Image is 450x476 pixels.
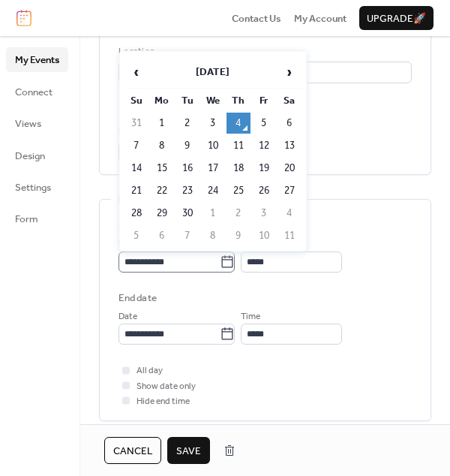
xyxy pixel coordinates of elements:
[175,225,199,246] td: 7
[252,113,276,134] td: 5
[124,90,148,111] th: Su
[226,225,250,246] td: 9
[226,180,250,201] td: 25
[15,53,59,68] span: My Events
[232,11,281,26] a: Contact Us
[232,11,281,26] span: Contact Us
[252,135,276,156] td: 12
[124,180,148,201] td: 21
[175,90,199,111] th: Tu
[277,203,301,224] td: 4
[150,158,174,179] td: 15
[175,180,199,201] td: 23
[118,309,137,324] span: Date
[252,225,276,246] td: 10
[176,444,201,459] span: Save
[104,437,161,464] button: Cancel
[6,111,68,135] a: Views
[201,113,225,134] td: 3
[150,203,174,224] td: 29
[277,180,301,201] td: 27
[136,379,196,394] span: Show date only
[6,175,68,199] a: Settings
[175,135,199,156] td: 9
[278,57,301,87] span: ›
[118,291,157,306] div: End date
[226,135,250,156] td: 11
[150,225,174,246] td: 6
[15,149,45,164] span: Design
[15,116,41,131] span: Views
[277,225,301,246] td: 11
[359,6,433,30] button: Upgrade🚀
[252,180,276,201] td: 26
[124,135,148,156] td: 7
[294,11,346,26] a: My Account
[150,90,174,111] th: Mo
[16,10,31,26] img: logo
[277,113,301,134] td: 6
[201,180,225,201] td: 24
[252,90,276,111] th: Fr
[125,57,148,87] span: ‹
[113,444,152,459] span: Cancel
[124,158,148,179] td: 14
[226,203,250,224] td: 2
[150,113,174,134] td: 1
[201,90,225,111] th: We
[175,158,199,179] td: 16
[201,203,225,224] td: 1
[241,309,260,324] span: Time
[277,158,301,179] td: 20
[175,113,199,134] td: 2
[226,158,250,179] td: 18
[175,203,199,224] td: 30
[6,47,68,71] a: My Events
[277,90,301,111] th: Sa
[15,180,51,195] span: Settings
[252,158,276,179] td: 19
[150,180,174,201] td: 22
[124,225,148,246] td: 5
[124,113,148,134] td: 31
[6,206,68,230] a: Form
[136,394,190,409] span: Hide end time
[136,363,163,378] span: All day
[124,203,148,224] td: 28
[367,11,426,26] span: Upgrade 🚀
[294,11,346,26] span: My Account
[15,212,38,227] span: Form
[167,437,210,464] button: Save
[252,203,276,224] td: 3
[118,44,409,59] div: Location
[6,143,68,167] a: Design
[226,113,250,134] td: 4
[6,80,68,104] a: Connect
[150,135,174,156] td: 8
[201,158,225,179] td: 17
[15,85,52,100] span: Connect
[201,225,225,246] td: 8
[226,90,250,111] th: Th
[277,135,301,156] td: 13
[201,135,225,156] td: 10
[150,56,276,89] th: [DATE]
